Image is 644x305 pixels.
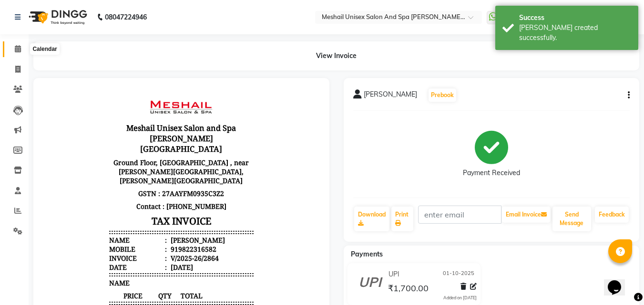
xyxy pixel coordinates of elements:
div: View Invoice [33,41,639,70]
p: Contact : [PHONE_NUMBER] [66,112,210,125]
div: ( ) [66,278,97,287]
span: : [122,166,124,175]
div: Mobile [66,157,124,166]
div: NET [66,256,80,266]
span: : [122,175,124,184]
a: Print [391,207,413,231]
span: ₹1,700.00 [66,232,114,241]
div: ₹129.66 [173,267,211,276]
button: Send Message [552,207,591,231]
span: 9% [86,279,95,287]
span: : [122,157,124,166]
div: V/2025-26/2864 [126,166,176,175]
img: logo [24,4,90,30]
div: [DATE] [126,175,150,184]
div: 919822316582 [126,157,174,166]
p: GSTN : 27AAYFM0935C3Z2 [66,99,210,112]
img: file_1724135619360.jpg [102,8,174,31]
h3: TAX INVOICE [66,125,210,142]
span: ₹1,700.00 [130,232,167,241]
div: Date [66,175,124,184]
span: SGST [66,267,83,276]
p: Ground Floor, [GEOGRAPHIC_DATA] , near [PERSON_NAME][GEOGRAPHIC_DATA], [PERSON_NAME][GEOGRAPHIC_D... [66,69,210,99]
span: PRICE [66,204,114,213]
button: Prebook [429,89,456,102]
div: Added on [DATE] [443,295,477,301]
span: [PERSON_NAME] [364,89,417,103]
a: Feedback [595,207,629,223]
h3: Meshail Unisex Salon and Spa [PERSON_NAME][GEOGRAPHIC_DATA] [66,33,210,69]
span: TOTAL [130,204,167,213]
span: Payments [351,250,383,258]
span: Inoa Touch Up [66,219,113,228]
span: UPI [388,269,399,279]
a: Download [354,207,389,231]
span: ₹1,700.00 [388,283,429,296]
div: Bill created successfully. [519,23,631,43]
span: NAME [66,191,87,200]
div: Calendar [30,43,59,55]
span: : [122,148,124,157]
div: Name [66,148,124,157]
div: Success [519,13,631,23]
div: ₹129.66 [173,278,211,287]
div: Payment Received [463,168,520,178]
iframe: chat widget [604,267,634,295]
input: enter email [418,206,501,224]
div: ₹1,440.68 [173,256,211,266]
div: SUBTOTAL [66,246,101,255]
div: ( ) [66,267,97,276]
span: QTY [114,204,130,213]
span: 9% [85,268,94,276]
button: Email Invoice [502,207,551,223]
div: ₹1,700.00 [173,246,211,255]
span: 01-10-2025 [443,269,474,279]
span: CGST [66,278,83,287]
div: Invoice [66,166,124,175]
div: [PERSON_NAME] [126,148,182,157]
span: 1 [114,232,130,241]
b: 08047224946 [105,4,147,30]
